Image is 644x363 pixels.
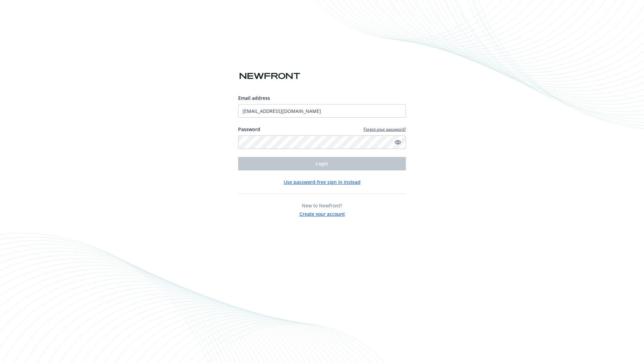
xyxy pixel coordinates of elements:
button: Login [238,157,406,170]
img: Newfront logo [238,70,302,82]
button: Use password-free sign in instead [284,178,361,186]
a: Show password [394,138,402,146]
a: Forgot your password? [364,126,406,132]
span: Email address [238,95,270,101]
label: Password [238,126,260,133]
span: New to Newfront? [302,202,342,209]
input: Enter your email [238,104,406,118]
button: Create your account [300,209,345,217]
span: Login [316,160,328,167]
input: Enter your password [238,135,406,149]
